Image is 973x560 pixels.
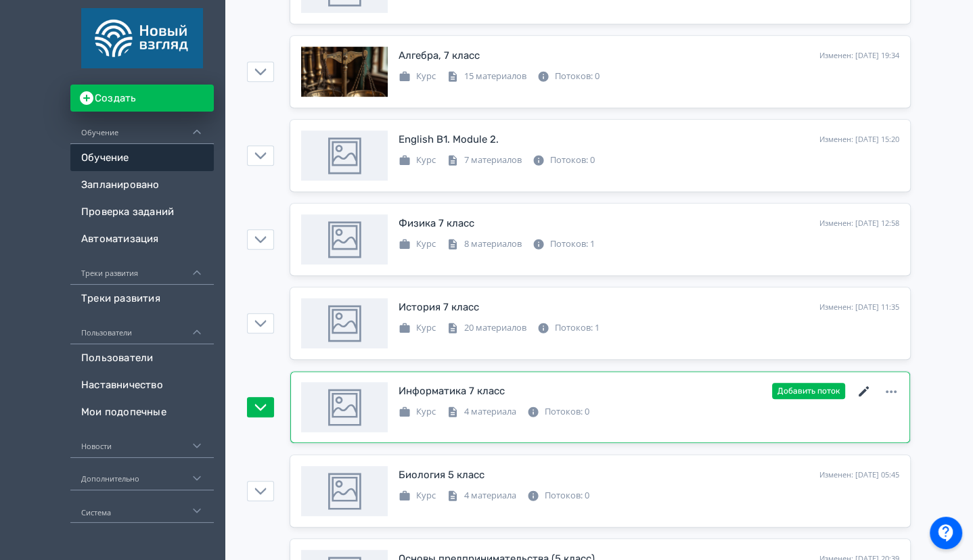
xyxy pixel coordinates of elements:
[399,48,480,64] div: Алгебра, 7 класс
[70,490,214,523] div: Система
[70,312,214,344] div: Пользователи
[399,237,436,251] div: Курс
[447,489,516,503] div: 4 материала
[399,216,474,231] div: Физика 7 класс
[447,70,526,83] div: 15 материалов
[399,405,436,419] div: Курс
[399,300,479,315] div: История 7 класс
[399,154,436,167] div: Курс
[399,489,436,503] div: Курс
[447,405,516,419] div: 4 материала
[70,225,214,252] a: Автоматизация
[70,425,214,458] div: Новости
[70,144,214,171] a: Обучение
[70,398,214,425] a: Мои подопечные
[70,198,214,225] a: Проверка заданий
[819,469,899,481] div: Изменен: [DATE] 05:45
[81,8,203,68] img: https://files.teachbase.ru/system/account/58660/logo/medium-06d2db31b665f80610edcfcd78931e19.png
[527,405,589,419] div: Потоков: 0
[537,70,599,83] div: Потоков: 0
[819,218,899,229] div: Изменен: [DATE] 12:58
[399,467,484,483] div: Биология 5 класс
[447,154,522,167] div: 7 материалов
[70,85,214,112] button: Создать
[533,237,595,251] div: Потоков: 1
[399,132,499,147] div: English B1. Module 2.
[70,171,214,198] a: Запланировано
[819,302,899,313] div: Изменен: [DATE] 11:35
[819,50,899,62] div: Изменен: [DATE] 19:34
[399,321,436,335] div: Курс
[70,112,214,144] div: Обучение
[772,383,845,399] button: Добавить поток
[399,383,505,399] div: Информатика 7 класс
[533,154,595,167] div: Потоков: 0
[70,458,214,490] div: Дополнительно
[447,237,522,251] div: 8 материалов
[70,371,214,398] a: Наставничество
[447,321,526,335] div: 20 материалов
[70,285,214,312] a: Треки развития
[527,489,589,503] div: Потоков: 0
[537,321,599,335] div: Потоков: 1
[70,344,214,371] a: Пользователи
[399,70,436,83] div: Курс
[819,134,899,145] div: Изменен: [DATE] 15:20
[70,252,214,285] div: Треки развития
